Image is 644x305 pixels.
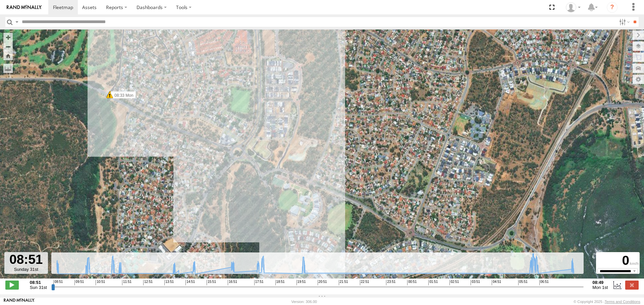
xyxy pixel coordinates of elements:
[563,2,583,12] div: Andrew Fisher
[228,280,237,285] span: 16:51
[30,285,47,290] span: Sun 31st Aug 2025
[616,17,631,27] label: Search Filter Options
[254,280,264,285] span: 17:51
[275,280,285,285] span: 18:51
[74,280,84,285] span: 09:51
[164,280,174,285] span: 13:51
[407,280,417,285] span: 00:51
[471,280,480,285] span: 03:51
[143,280,153,285] span: 12:51
[625,281,639,289] label: Close
[539,280,549,285] span: 06:51
[3,64,13,73] label: Measure
[3,33,13,42] button: Zoom in
[110,92,136,98] label: 08:33 Mon
[633,75,644,84] label: Map Settings
[428,280,438,285] span: 01:51
[110,91,136,97] label: 08:33 Mon
[386,280,395,285] span: 23:51
[605,300,640,304] a: Terms and Conditions
[297,280,306,285] span: 19:51
[7,5,42,10] img: rand-logo.svg
[592,280,608,285] strong: 08:49
[4,298,35,305] a: Visit our Website
[597,253,639,268] div: 0
[3,51,13,60] button: Zoom Home
[5,281,19,289] label: Play/Stop
[14,17,19,27] label: Search Query
[518,280,528,285] span: 05:51
[318,280,327,285] span: 20:51
[492,280,501,285] span: 04:51
[185,280,195,285] span: 14:51
[574,300,640,304] div: © Copyright 2025 -
[30,280,47,285] strong: 08:51
[53,280,63,285] span: 08:51
[339,280,348,285] span: 21:51
[360,280,369,285] span: 22:51
[592,285,608,290] span: Mon 1st Sep 2025
[207,280,216,285] span: 15:51
[96,280,105,285] span: 10:51
[449,280,459,285] span: 02:51
[607,2,618,13] i: ?
[291,300,317,304] div: Version: 306.00
[122,280,131,285] span: 11:51
[3,42,13,51] button: Zoom out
